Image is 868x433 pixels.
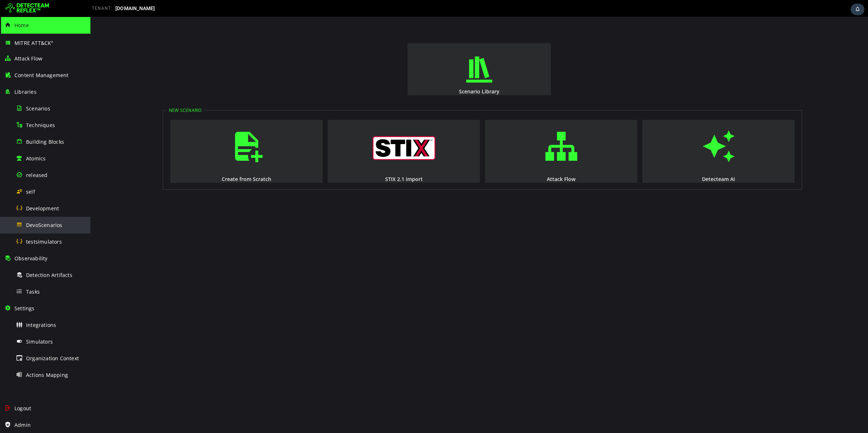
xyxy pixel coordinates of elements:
[26,122,55,129] span: Techniques
[26,338,53,345] span: Simulators
[395,103,547,166] button: Attack Flow
[551,159,705,166] div: Detecteam AI
[26,238,62,245] span: testsimulators
[14,72,69,79] span: Content Management
[26,188,35,195] span: self
[14,22,29,29] span: Home
[76,91,114,97] legend: New Scenario
[26,321,56,328] span: Integrations
[79,159,233,166] div: Create from Scratch
[26,288,40,295] span: Tasks
[14,305,35,312] span: Settings
[26,272,72,278] span: Detection Artifacts
[317,26,460,79] button: Scenario Library
[5,3,49,14] img: Detecteam logo
[14,405,31,412] span: Logout
[80,103,232,166] button: Create from Scratch
[51,40,53,43] sup: ®
[26,155,46,162] span: Atomics
[115,5,155,11] span: [DOMAIN_NAME]
[26,105,50,112] span: Scenarios
[14,255,48,262] span: Observability
[552,103,704,166] button: Detecteam AI
[14,88,37,95] span: Libraries
[26,205,59,212] span: Development
[26,355,79,362] span: Organization Context
[237,159,390,166] div: STIX 2.1 import
[851,4,864,15] div: Task Notifications
[26,138,64,145] span: Building Blocks
[92,6,112,11] span: TENANT:
[14,39,54,46] span: MITRE ATT&CK
[26,172,48,178] span: released
[14,55,42,62] span: Attack Flow
[394,159,548,166] div: Attack Flow
[237,103,390,166] button: STIX 2.1 import
[14,421,31,428] span: Admin
[316,71,461,78] div: Scenario Library
[26,371,68,378] span: Actions Mapping
[282,119,345,143] img: logo_stix.svg
[26,222,63,228] span: DevoScenarios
